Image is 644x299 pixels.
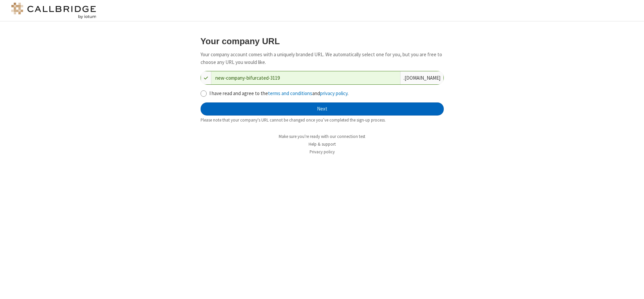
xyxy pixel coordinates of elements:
input: Company URL [211,71,400,84]
label: I have read and agree to the and . [209,90,444,97]
a: Privacy policy [310,149,335,155]
a: Make sure you're ready with our connection test [279,134,365,139]
h3: Your company URL [201,36,444,46]
button: Next [201,102,444,116]
img: logo@2x.png [10,3,97,19]
div: Please note that your company's URL cannot be changed once you’ve completed the sign-up process. [201,117,444,123]
a: privacy policy [320,90,347,96]
a: terms and conditions [268,90,312,96]
p: Your company account comes with a uniquely branded URL. We automatically select one for you, but ... [201,51,444,66]
a: Help & support [309,141,336,147]
div: . [DOMAIN_NAME] [400,71,443,84]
